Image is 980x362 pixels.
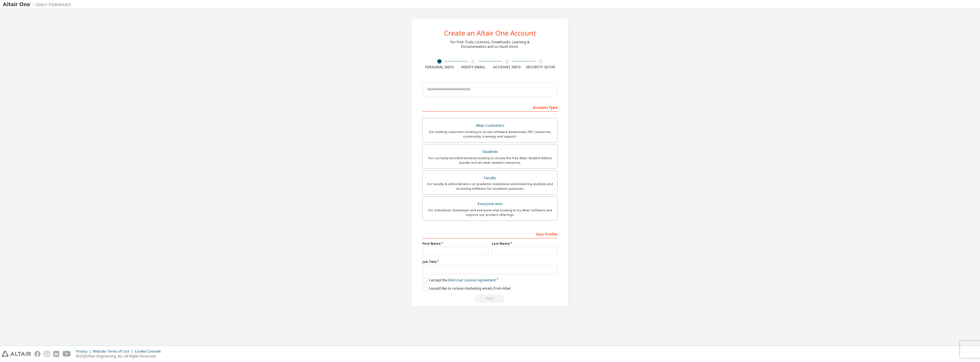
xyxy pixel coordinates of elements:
[3,2,74,7] img: Altair One
[76,349,93,354] div: Privacy
[34,351,40,357] img: facebook.svg
[63,351,71,357] img: youtube.svg
[448,278,496,283] a: End-User License Agreement
[422,286,511,291] label: I would like to receive marketing emails from Altair
[135,349,164,354] div: Cookie Consent
[422,278,496,283] label: I accept the
[2,351,31,357] img: altair_logo.svg
[422,241,488,246] label: First Name
[426,208,554,217] div: For individuals, businesses and everyone else looking to try Altair software and explore our prod...
[444,30,536,36] div: Create an Altair One Account
[492,241,558,246] label: Last Name
[93,349,135,354] div: Website Terms of Use
[422,294,558,303] div: Read and acccept EULA to continue
[422,229,558,238] div: Your Profile
[422,103,558,112] div: Account Type
[76,354,164,359] p: © 2025 Altair Engineering, Inc. All Rights Reserved.
[53,351,59,357] img: linkedin.svg
[524,65,558,69] div: Security Setup
[426,200,554,208] div: Everyone else
[422,65,456,69] div: Personal Info
[44,351,50,357] img: instagram.svg
[426,156,554,165] div: For currently enrolled students looking to access the free Altair Student Edition bundle and all ...
[490,65,524,69] div: Account Info
[456,65,490,69] div: Verify Email
[422,259,558,264] label: Job Title
[426,182,554,191] div: For faculty & administrators of academic institutions administering students and accessing softwa...
[426,130,554,139] div: For existing customers looking to access software downloads, HPC resources, community, trainings ...
[426,174,554,182] div: Faculty
[426,148,554,156] div: Students
[426,122,554,130] div: Altair Customers
[450,40,530,49] div: For Free Trials, Licenses, Downloads, Learning & Documentation and so much more.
